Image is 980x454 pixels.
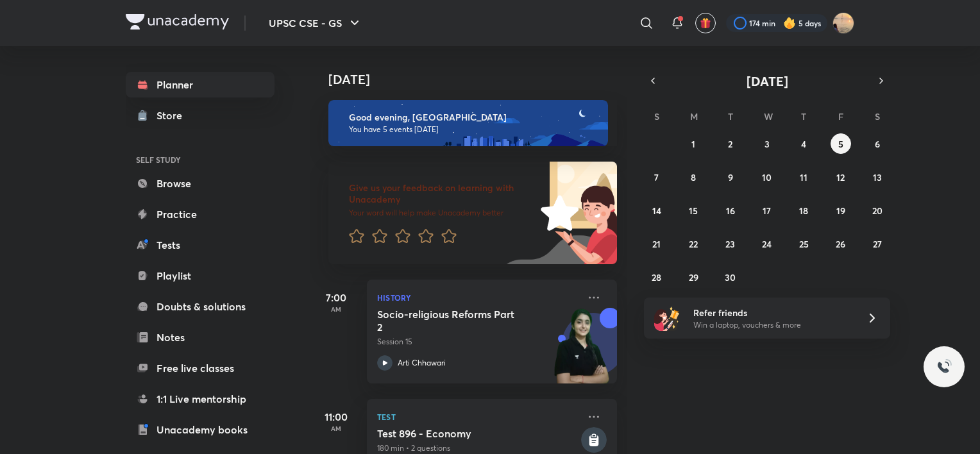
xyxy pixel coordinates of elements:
abbr: Friday [838,110,843,122]
abbr: September 4, 2025 [801,138,806,150]
img: Snatashree Punyatoya [832,12,854,34]
abbr: September 22, 2025 [689,238,698,250]
abbr: September 10, 2025 [762,171,772,183]
abbr: September 12, 2025 [836,171,845,183]
button: September 7, 2025 [646,167,667,187]
button: September 12, 2025 [831,167,851,187]
abbr: September 16, 2025 [726,205,735,217]
button: September 14, 2025 [646,200,667,221]
h6: Refer friends [693,306,851,319]
button: [DATE] [662,72,872,90]
a: Unacademy books [126,417,275,442]
abbr: September 23, 2025 [725,238,735,250]
abbr: Tuesday [728,110,733,122]
img: Company Logo [126,14,229,29]
button: September 2, 2025 [720,133,741,154]
p: Test [377,409,579,425]
button: September 18, 2025 [793,200,814,221]
a: Notes [126,324,275,350]
img: evening [328,100,608,146]
abbr: September 19, 2025 [836,205,845,217]
button: September 4, 2025 [793,133,814,154]
abbr: September 26, 2025 [836,238,845,250]
abbr: September 24, 2025 [762,238,772,250]
abbr: September 8, 2025 [691,171,696,183]
h5: 7:00 [310,290,362,305]
abbr: September 6, 2025 [875,138,880,150]
h5: 11:00 [310,409,362,425]
abbr: September 15, 2025 [689,205,698,217]
p: History [377,290,579,305]
a: Free live classes [126,355,275,381]
h6: Good evening, [GEOGRAPHIC_DATA] [349,112,596,123]
button: September 8, 2025 [683,167,704,187]
a: Playlist [126,263,275,289]
a: 1:1 Live mentorship [126,386,275,412]
a: Planner [126,72,275,97]
button: September 26, 2025 [831,233,851,254]
button: September 24, 2025 [757,233,777,254]
img: feedback_image [497,162,617,264]
abbr: September 7, 2025 [654,171,659,183]
abbr: Wednesday [764,110,773,122]
abbr: September 21, 2025 [652,238,661,250]
img: avatar [700,17,711,29]
h6: Give us your feedback on learning with Unacademy [349,182,536,205]
abbr: September 25, 2025 [799,238,809,250]
abbr: September 18, 2025 [799,205,808,217]
abbr: September 5, 2025 [838,138,843,150]
p: AM [310,425,362,432]
p: Session 15 [377,336,579,348]
abbr: September 11, 2025 [800,171,807,183]
button: UPSC CSE - GS [261,10,370,36]
button: September 1, 2025 [683,133,704,154]
button: September 19, 2025 [831,200,851,221]
button: September 17, 2025 [757,200,777,221]
abbr: September 1, 2025 [691,138,695,150]
button: September 23, 2025 [720,233,741,254]
img: referral [654,305,680,331]
p: You have 5 events [DATE] [349,124,596,135]
img: streak [783,17,796,29]
button: September 11, 2025 [793,167,814,187]
abbr: September 9, 2025 [728,171,733,183]
button: September 25, 2025 [793,233,814,254]
div: Store [156,108,190,123]
p: Arti Chhawari [398,357,446,369]
abbr: Sunday [654,110,659,122]
abbr: September 3, 2025 [765,138,770,150]
abbr: September 13, 2025 [873,171,882,183]
h5: Socio-religious Reforms Part 2 [377,308,537,333]
button: September 16, 2025 [720,200,741,221]
abbr: September 20, 2025 [872,205,883,217]
a: Tests [126,232,275,258]
a: Company Logo [126,14,229,33]
button: September 28, 2025 [646,267,667,287]
button: September 15, 2025 [683,200,704,221]
abbr: September 27, 2025 [873,238,882,250]
button: September 10, 2025 [757,167,777,187]
button: September 27, 2025 [867,233,888,254]
abbr: Monday [690,110,698,122]
h4: [DATE] [328,72,630,87]
img: unacademy [546,308,617,396]
abbr: September 28, 2025 [652,271,661,283]
button: September 9, 2025 [720,167,741,187]
button: September 13, 2025 [867,167,888,187]
abbr: September 30, 2025 [725,271,736,283]
a: Doubts & solutions [126,294,275,319]
a: Browse [126,171,275,196]
abbr: Saturday [875,110,880,122]
button: September 22, 2025 [683,233,704,254]
button: September 21, 2025 [646,233,667,254]
span: [DATE] [747,72,788,90]
p: Win a laptop, vouchers & more [693,319,851,331]
abbr: Thursday [801,110,806,122]
img: ttu [936,359,952,374]
p: 180 min • 2 questions [377,442,579,454]
h5: Test 896 - Economy [377,427,579,440]
button: September 20, 2025 [867,200,888,221]
a: Store [126,103,275,128]
button: September 30, 2025 [720,267,741,287]
button: September 6, 2025 [867,133,888,154]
